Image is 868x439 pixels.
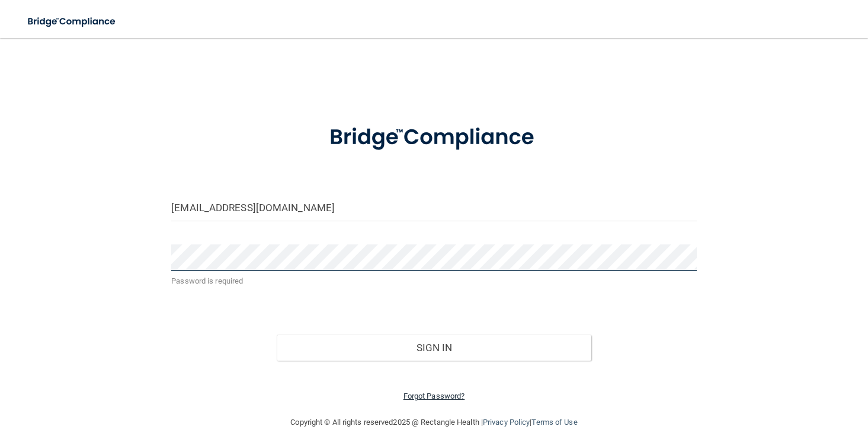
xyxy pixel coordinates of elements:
[171,195,696,221] input: Email
[277,335,592,361] button: Sign In
[307,109,560,166] img: bridge_compliance_login_screen.278c3ca4.svg
[171,274,696,288] p: Password is required
[483,418,530,427] a: Privacy Policy
[403,392,465,400] a: Forgot Password?
[531,418,577,427] a: Terms of Use
[18,9,127,34] img: bridge_compliance_login_screen.278c3ca4.svg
